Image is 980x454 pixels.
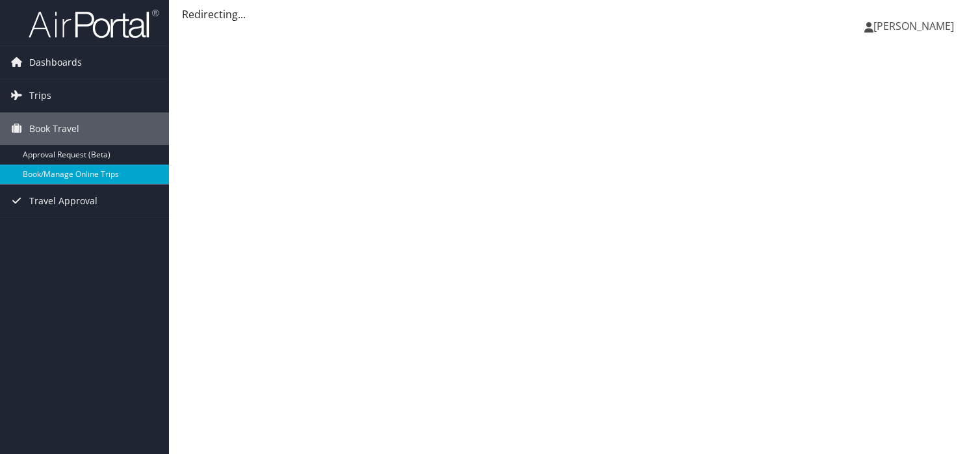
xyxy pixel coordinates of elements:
[29,113,79,145] span: Book Travel
[29,79,51,112] span: Trips
[182,7,967,22] div: Redirecting...
[29,46,82,79] span: Dashboards
[864,7,967,46] a: [PERSON_NAME]
[29,8,159,39] img: airportal-logo.png
[29,185,97,217] span: Travel Approval
[873,19,954,33] span: [PERSON_NAME]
